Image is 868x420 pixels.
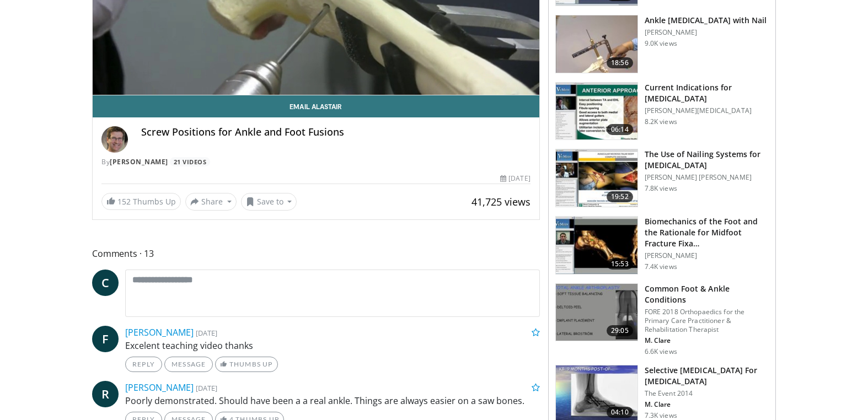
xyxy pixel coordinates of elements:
img: 08e4fd68-ad3e-4a26-8c77-94a65c417943.150x105_q85_crop-smart_upscale.jpg [556,83,637,140]
p: M. Clare [645,336,769,345]
img: b88189cb-fcee-4eb4-9fae-86a5d421ad62.150x105_q85_crop-smart_upscale.jpg [556,217,637,274]
a: Email Alastair [93,95,539,117]
div: [DATE] [500,174,530,184]
h3: Selective [MEDICAL_DATA] For [MEDICAL_DATA] [645,365,769,387]
p: FORE 2018 Orthopaedics for the Primary Care Practitioner & Rehabilitation Therapist [645,308,769,334]
div: By [101,157,531,167]
p: 8.2K views [645,117,677,126]
a: [PERSON_NAME] [125,326,194,338]
h3: Ankle [MEDICAL_DATA] with Nail [645,15,767,26]
p: [PERSON_NAME][MEDICAL_DATA] [645,106,769,115]
small: [DATE] [196,328,217,338]
a: Message [164,357,213,372]
a: [PERSON_NAME] [125,381,194,394]
a: C [92,270,119,296]
a: 15:53 Biomechanics of the Foot and the Rationale for Midfoot Fracture Fixa… [PERSON_NAME] 7.4K views [555,216,769,274]
h3: Current Indications for [MEDICAL_DATA] [645,82,769,104]
a: 21 Videos [170,157,210,166]
a: 18:56 Ankle [MEDICAL_DATA] with Nail [PERSON_NAME] 9.0K views [555,15,769,73]
p: M. Clare [645,400,769,409]
p: 7.4K views [645,262,677,271]
span: Comments 13 [92,246,540,261]
a: F [92,326,119,352]
h3: Common Foot & Ankle Conditions [645,283,769,305]
a: 29:05 Common Foot & Ankle Conditions FORE 2018 Orthopaedics for the Primary Care Practitioner & R... [555,283,769,356]
a: 06:14 Current Indications for [MEDICAL_DATA] [PERSON_NAME][MEDICAL_DATA] 8.2K views [555,82,769,141]
span: 04:10 [607,407,633,418]
button: Save to [241,193,297,211]
p: The Event 2014 [645,389,769,398]
p: [PERSON_NAME] [645,251,769,260]
img: b43ffa0a-ffe8-42ed-9d49-46302ff16f49.150x105_q85_crop-smart_upscale.jpg [556,149,637,207]
p: 9.0K views [645,39,677,48]
small: [DATE] [196,383,217,393]
p: 7.3K views [645,411,677,420]
h3: Biomechanics of the Foot and the Rationale for Midfoot Fracture Fixa… [645,216,769,249]
a: 19:52 The Use of Nailing Systems for [MEDICAL_DATA] [PERSON_NAME] [PERSON_NAME] 7.8K views [555,149,769,207]
span: 18:56 [607,57,633,68]
a: Reply [125,357,162,372]
img: 6ece7218-3b5d-40f5-ae19-d9dd7468f08b.150x105_q85_crop-smart_upscale.jpg [556,284,637,341]
span: 19:52 [607,191,633,202]
span: 29:05 [607,325,633,336]
p: [PERSON_NAME] [PERSON_NAME] [645,173,769,182]
h3: The Use of Nailing Systems for [MEDICAL_DATA] [645,149,769,171]
img: Avatar [101,126,128,153]
span: 152 [117,196,131,207]
a: [PERSON_NAME] [110,157,168,166]
p: Poorly demonstrated. Should have been a a real ankle. Things are always easier on a saw bones. [125,394,540,407]
a: R [92,381,119,407]
p: 6.6K views [645,347,677,356]
p: [PERSON_NAME] [645,28,767,37]
button: Share [185,193,237,211]
span: 06:14 [607,124,633,135]
span: 41,725 views [471,195,531,208]
h4: Screw Positions for Ankle and Foot Fusions [141,126,531,138]
span: 15:53 [607,259,633,270]
p: 7.8K views [645,184,677,193]
p: Excelent teaching video thanks [125,339,540,352]
a: 152 Thumbs Up [101,193,181,210]
a: Thumbs Up [215,357,277,372]
img: 66dbdZ4l16WiJhSn4xMDoxOjBrO-I4W8.150x105_q85_crop-smart_upscale.jpg [556,15,637,73]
